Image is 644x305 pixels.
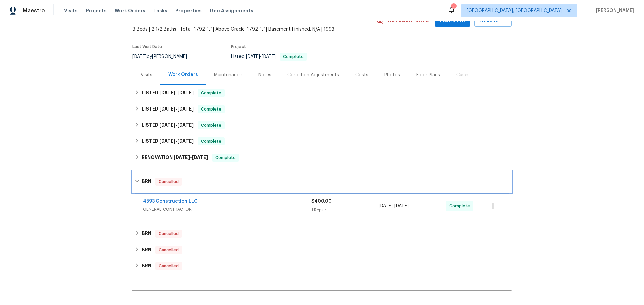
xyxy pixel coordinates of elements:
span: Complete [198,106,224,113]
span: [DATE] [174,155,190,160]
div: LISTED [DATE]-[DATE]Complete [132,101,512,117]
span: Listed [231,54,307,59]
span: - [159,90,194,95]
div: RENOVATION [DATE]-[DATE]Complete [132,149,512,166]
span: 3 Beds | 2 1/2 Baths | Total: 1792 ft² | Above Grade: 1792 ft² | Basement Finished: N/A | 1993 [132,26,376,33]
h6: LISTED [142,89,194,97]
span: [GEOGRAPHIC_DATA], [GEOGRAPHIC_DATA] [467,7,562,14]
span: Cancelled [156,230,181,237]
div: BRN Cancelled [132,242,512,258]
span: [DATE] [159,106,175,111]
span: Complete [198,138,224,145]
div: LISTED [DATE]-[DATE]Complete [132,85,512,101]
div: BRN Cancelled [132,171,512,192]
span: - [159,139,194,143]
div: Work Orders [168,71,198,78]
span: GENERAL_CONTRACTOR [143,206,311,213]
div: Cases [456,72,470,78]
div: Costs [355,72,368,78]
div: Maintenance [214,72,242,78]
span: Complete [198,122,224,129]
span: [DATE] [177,106,194,111]
span: Tasks [153,8,167,13]
span: Complete [198,90,224,96]
span: Complete [449,203,473,209]
span: Project [231,45,246,49]
span: Projects [86,7,107,14]
div: BRN Cancelled [132,258,512,274]
h6: BRN [142,178,151,186]
span: Cancelled [156,247,181,253]
span: [DATE] [159,123,175,127]
span: [DATE] [177,123,194,127]
span: - [246,54,276,59]
a: 4593 Construction LLC [143,199,198,204]
span: [DATE] [177,90,194,95]
span: Work Orders [115,7,145,14]
div: Notes [258,72,271,78]
span: [DATE] [192,155,208,160]
span: [DATE] [379,204,393,208]
span: [PERSON_NAME] [593,7,634,14]
span: Visits [64,7,78,14]
span: Last Visit Date [132,45,162,49]
h6: BRN [142,246,151,254]
span: Geo Assignments [210,7,253,14]
span: [DATE] [246,54,260,59]
span: [DATE] [262,54,276,59]
span: [DATE] [132,54,147,59]
span: - [159,123,194,127]
span: - [159,106,194,111]
h6: LISTED [142,105,194,113]
h6: BRN [142,262,151,270]
span: Maestro [23,7,45,14]
h6: LISTED [142,121,194,129]
div: Photos [384,72,400,78]
h6: RENOVATION [142,154,208,162]
div: Floor Plans [416,72,440,78]
span: Complete [280,55,306,59]
span: Properties [175,7,202,14]
div: 1 Repair [311,207,379,213]
span: [DATE] [159,139,175,143]
span: [DATE] [394,204,409,208]
div: LISTED [DATE]-[DATE]Complete [132,117,512,133]
span: Cancelled [156,178,181,185]
span: $400.00 [311,199,332,204]
div: by [PERSON_NAME] [132,53,195,61]
div: Visits [141,72,152,78]
div: 1 [451,4,456,11]
h6: LISTED [142,137,194,145]
span: [DATE] [177,139,194,143]
span: - [379,203,409,209]
h6: BRN [142,230,151,238]
span: - [174,155,208,160]
span: [DATE] [159,90,175,95]
div: LISTED [DATE]-[DATE]Complete [132,133,512,149]
span: Cancelled [156,263,181,269]
div: Condition Adjustments [287,72,339,78]
div: BRN Cancelled [132,226,512,242]
span: Complete [213,154,238,161]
